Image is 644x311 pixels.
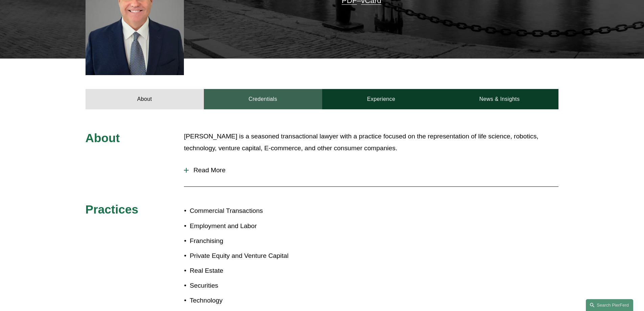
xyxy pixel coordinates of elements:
a: Search this site [586,299,633,311]
p: Technology [190,295,322,307]
a: News & Insights [440,89,558,109]
p: [PERSON_NAME] is a seasoned transactional lawyer with a practice focused on the representation of... [184,131,558,154]
button: Read More [184,161,558,179]
p: Private Equity and Venture Capital [190,250,322,262]
a: Experience [322,89,440,109]
span: Practices [86,203,139,216]
p: Commercial Transactions [190,205,322,217]
span: Read More [189,166,558,174]
p: Securities [190,280,322,292]
a: About [86,89,204,109]
p: Real Estate [190,265,322,277]
span: About [86,131,120,145]
p: Employment and Labor [190,220,322,232]
a: Credentials [204,89,322,109]
p: Franchising [190,235,322,247]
